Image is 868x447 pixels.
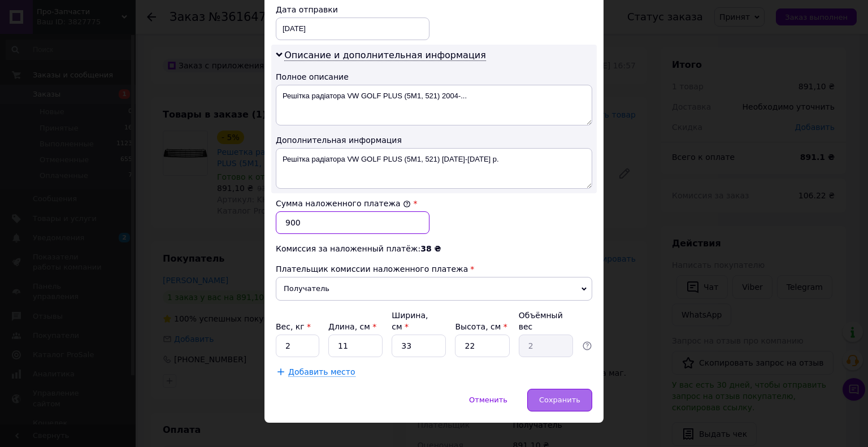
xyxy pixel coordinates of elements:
[420,244,441,253] span: 38 ₴
[276,199,411,208] label: Сумма наложенного платежа
[276,243,592,254] div: Комиссия за наложенный платёж:
[276,264,468,274] span: Плательщик комиссии наложенного платежа
[288,367,355,377] span: Добавить место
[276,71,592,83] div: Полное описание
[276,322,311,331] label: Вес, кг
[276,85,592,125] textarea: Решітка радіатора VW GOLF PLUS (5M1, 521) 2004-...
[519,310,573,332] div: Объёмный вес
[276,4,429,15] div: Дата отправки
[284,50,486,61] span: Описание и дополнительная информация
[276,277,592,301] span: Получатель
[392,311,428,331] label: Ширина, см
[328,322,376,331] label: Длина, см
[276,148,592,189] textarea: Решітка радіатора VW GOLF PLUS (5M1, 521) [DATE]-[DATE] р.
[455,322,507,331] label: Высота, см
[276,134,592,146] div: Дополнительная информация
[469,396,507,404] span: Отменить
[539,396,580,404] span: Сохранить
